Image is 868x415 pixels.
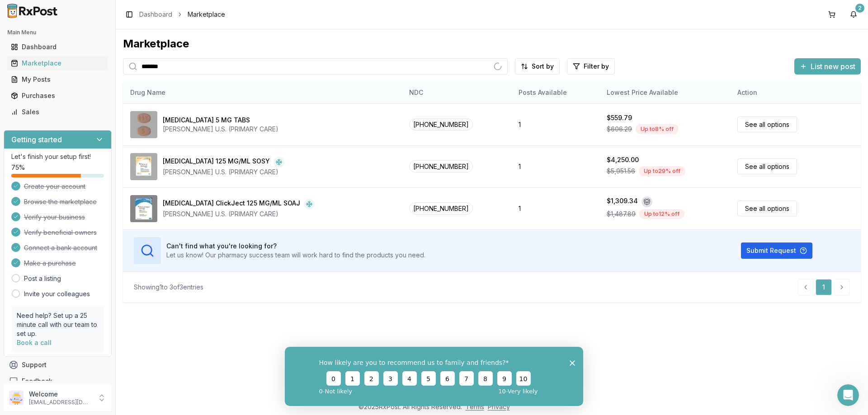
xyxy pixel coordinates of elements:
p: [EMAIL_ADDRESS][DOMAIN_NAME] [29,399,92,406]
span: Feedback [22,377,52,386]
nav: pagination [797,279,850,295]
th: NDC [402,82,512,103]
div: $559.79 [607,113,632,122]
span: Verify beneficial owners [24,228,97,237]
a: My Posts [7,71,108,88]
span: Sort by [532,62,554,71]
div: Marketplace [11,59,104,68]
button: Purchases [4,89,112,103]
a: Sales [7,104,108,120]
span: Marketplace [188,10,225,19]
span: Browse the marketplace [24,197,97,206]
div: My Posts [11,75,104,84]
div: [MEDICAL_DATA] 125 MG/ML SOSY [163,157,270,168]
div: 2 [855,4,864,13]
div: [PERSON_NAME] U.S. (PRIMARY CARE) [163,125,278,134]
span: $5,951.56 [607,167,635,176]
a: Book a call [17,339,52,346]
div: [PERSON_NAME] U.S. (PRIMARY CARE) [163,210,315,219]
th: Drug Name [123,82,402,103]
a: Dashboard [139,10,172,19]
span: Verify your business [24,213,85,222]
td: 1 [511,103,599,145]
div: $4,250.00 [607,155,639,164]
button: My Posts [4,72,112,87]
img: RxPost Logo [4,4,61,18]
div: Up to 8 % off [636,124,679,134]
span: [PHONE_NUMBER] [409,202,473,214]
button: Dashboard [4,40,112,54]
img: User avatar [9,391,24,405]
a: Marketplace [7,55,108,71]
a: List new post [794,63,861,72]
a: Post a listing [24,274,61,283]
a: Terms [466,403,484,410]
div: [PERSON_NAME] U.S. (PRIMARY CARE) [163,168,284,177]
span: Make a purchase [24,259,76,268]
button: Filter by [567,58,615,75]
div: $1,309.34 [607,196,638,207]
div: Showing 1 to 3 of 3 entries [134,283,203,292]
img: Orencia 125 MG/ML SOSY [130,153,157,180]
span: $606.29 [607,125,632,134]
a: Purchases [7,88,108,104]
p: Let us know! Our pharmacy success team will work hard to find the products you need. [166,251,425,260]
div: [MEDICAL_DATA] 5 MG TABS [163,116,250,125]
div: [MEDICAL_DATA] ClickJect 125 MG/ML SOAJ [163,199,300,210]
button: Sort by [515,58,560,75]
span: Create your account [24,182,85,191]
th: Posts Available [511,82,599,103]
a: Privacy [488,403,510,410]
div: Sales [11,107,104,117]
span: [PHONE_NUMBER] [409,118,473,131]
div: Dashboard [11,42,104,51]
div: Up to 29 % off [639,166,685,176]
p: Welcome [29,390,92,399]
a: See all options [737,117,797,132]
span: List new post [811,61,855,72]
span: Filter by [584,62,609,71]
th: Lowest Price Available [599,82,730,103]
button: Marketplace [4,56,112,70]
a: See all options [737,159,797,174]
span: 75 % [11,163,25,172]
button: Sales [4,105,112,119]
td: 1 [511,145,599,187]
button: List new post [794,58,861,75]
div: Marketplace [123,37,861,51]
div: Up to 12 % off [639,209,684,219]
td: 1 [511,187,599,229]
button: Feedback [4,373,112,389]
th: Action [730,82,861,103]
button: 2 [846,7,861,22]
nav: breadcrumb [139,10,225,19]
a: See all options [737,201,797,216]
a: 1 [816,279,832,295]
p: Need help? Set up a 25 minute call with our team to set up. [17,311,99,338]
button: Submit Request [741,242,812,259]
span: $1,487.89 [607,210,636,219]
button: Support [4,357,112,373]
iframe: Survey from RxPost [285,347,583,406]
a: Invite your colleagues [24,289,90,298]
h3: Getting started [11,134,62,145]
img: Orencia ClickJect 125 MG/ML SOAJ [130,195,157,222]
span: [PHONE_NUMBER] [409,160,473,173]
h3: Can't find what you're looking for? [166,242,425,251]
iframe: Intercom live chat [837,384,859,406]
img: Eliquis 5 MG TABS [130,111,157,138]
